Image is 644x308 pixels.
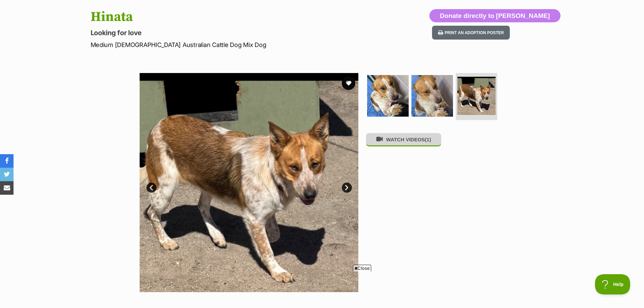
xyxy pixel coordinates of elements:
[139,73,358,292] img: Photo of Hinata
[91,28,377,38] p: Looking for love
[342,76,355,90] button: favourite
[367,75,409,117] img: Photo of Hinata
[411,75,453,117] img: Photo of Hinata
[457,77,496,115] img: Photo of Hinata
[91,40,377,49] p: Medium [DEMOGRAPHIC_DATA] Australian Cattle Dog Mix Dog
[425,137,431,142] span: (1)
[595,274,630,294] iframe: Help Scout Beacon - Open
[429,9,560,23] button: Donate directly to [PERSON_NAME]
[146,183,157,193] a: Prev
[199,274,445,305] iframe: Advertisement
[91,9,377,25] h1: Hinata
[342,183,352,193] a: Next
[353,265,371,271] span: Close
[366,133,442,146] button: WATCH VIDEOS(1)
[432,26,510,40] button: Print an adoption poster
